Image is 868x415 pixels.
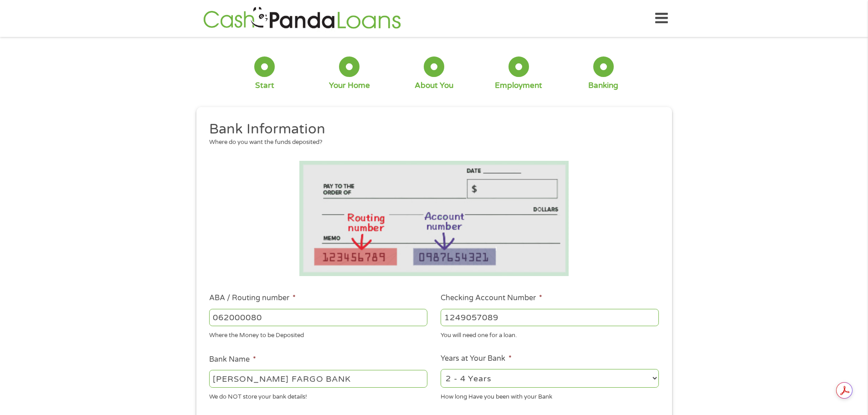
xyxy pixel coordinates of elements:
div: Your Home [329,81,370,91]
input: 345634636 [441,309,659,326]
div: You will need one for a loan. [441,328,659,340]
div: Banking [588,81,618,91]
div: Where do you want the funds deposited? [209,138,652,147]
img: GetLoanNow Logo [200,5,404,31]
div: Employment [495,81,542,91]
div: We do NOT store your bank details! [209,389,427,401]
div: How long Have you been with your Bank [441,389,659,401]
label: Checking Account Number [441,293,542,303]
div: Where the Money to be Deposited [209,328,427,340]
label: ABA / Routing number [209,293,296,303]
div: About You [415,81,453,91]
label: Years at Your Bank [441,354,512,364]
div: Start [255,81,274,91]
label: Bank Name [209,355,256,364]
img: Routing number location [299,161,569,276]
input: 263177916 [209,309,427,326]
h2: Bank Information [209,120,652,138]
